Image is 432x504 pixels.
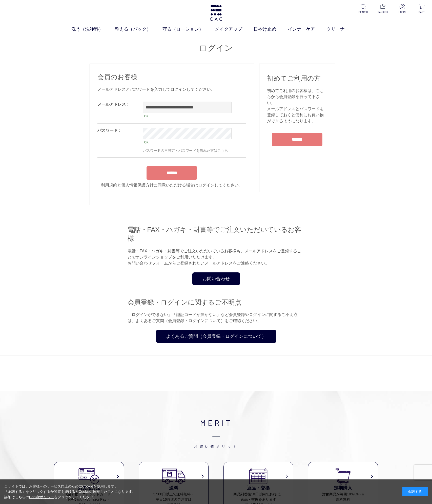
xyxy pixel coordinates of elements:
[416,10,428,14] p: CART
[377,4,389,14] a: RANKING
[128,312,305,324] p: 「ログインができない」「認証コードが届かない」など会員登録やログインに関するご不明点は、よくあるご質問（会員登録・ログインについて）をご確認ください。
[215,26,254,33] a: メイクアップ
[29,495,54,499] a: Cookieポリシー
[101,183,117,187] a: 利用規約
[54,429,378,449] span: お買い物メリット
[396,10,408,14] p: LOGIN
[357,4,369,14] a: SEARCH
[143,139,232,145] div: OK
[143,113,232,119] div: OK
[156,330,276,343] a: よくあるご質問（会員登録・ログインについて）
[357,10,369,14] p: SEARCH
[209,5,223,21] img: logo
[4,484,136,500] div: 当サイトでは、お客様へのサービス向上のためにCookieを使用します。 「承諾する」をクリックするか閲覧を続けるとCookieに同意したことになります。 詳細はこちらの をクリックしてください。
[128,298,305,307] h2: 会員登録・ログインに関するご不明点
[143,148,228,153] a: パスワードの再設定・パスワードを忘れた方はこちら
[128,248,305,266] p: 電話・FAX・ハガキ・封書等でご注文いただいているお客様も、メールアドレスをご登録することでオンラインショップをご利用いただけます。 お問い合わせフォームからご登録されたいメールアドレスをご連絡...
[377,10,389,14] p: RANKING
[90,43,343,53] h1: ログイン
[267,74,321,82] span: 初めてご利用の方
[97,102,130,106] label: メールアドレス：
[192,272,240,285] a: お問い合わせ
[115,26,162,33] a: 整える（パック）
[97,73,137,81] span: 会員のお客様
[267,88,327,124] div: 初めてご利用のお客様は、こちらから会員登録を行って下さい。 メールアドレスとパスワードを登録しておくと便利にお買い物ができるようになります。
[402,487,428,496] div: 承諾する
[326,26,361,33] a: クリーナー
[71,26,115,33] a: 洗う（洗浄料）
[128,225,305,243] h2: 電話・FAX・ハガキ・封書等でご注文いただいているお客様
[416,4,428,14] a: CART
[308,467,378,502] a: 定期購入 対象商品が毎回10％OFF&送料無料
[162,26,215,33] a: 守る（ローション）
[97,128,122,133] label: パスワード：
[54,417,378,449] h2: MERIT
[288,26,326,33] a: インナーケア
[97,86,246,92] div: メールアドレスとパスワードを入力してログインしてください。
[121,183,154,187] a: 個人情報保護方針
[254,26,288,33] a: 日やけ止め
[396,4,408,14] a: LOGIN
[97,182,246,188] div: と に同意いただける場合はログインしてください。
